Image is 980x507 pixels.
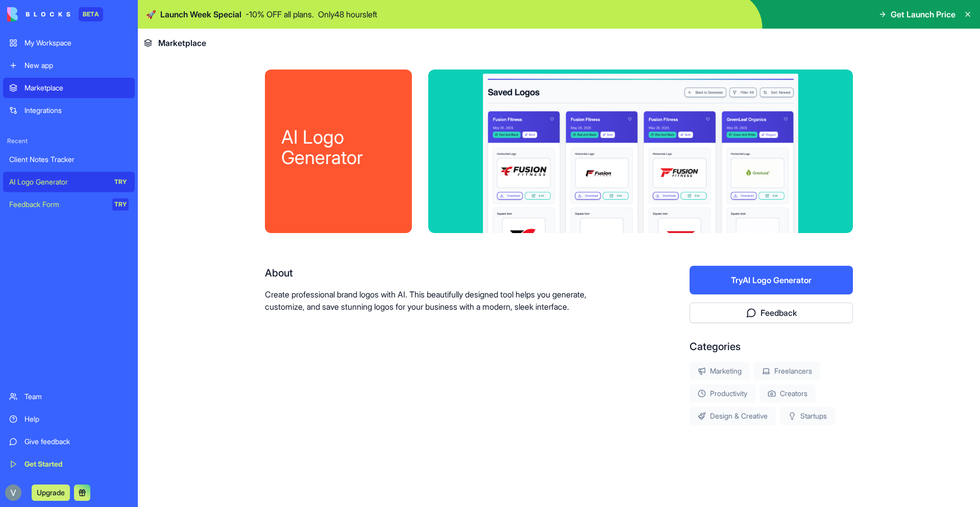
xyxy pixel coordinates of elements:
div: TRY [112,176,129,188]
span: Marketplace [158,37,206,49]
a: AI Logo GeneratorTRY [3,172,135,192]
div: TRY [112,198,129,211]
a: New app [3,55,135,76]
a: My Workspace [3,33,135,53]
div: Categories [690,339,853,354]
a: Marketplace [3,78,135,98]
div: Creators [759,384,816,403]
div: Design & Creative [690,407,776,425]
a: BETA [7,7,103,21]
div: Integrations [24,105,129,116]
div: Productivity [690,384,755,403]
a: Give feedback [3,431,135,452]
p: Create professional brand logos with AI. This beautifully designed tool helps you generate, custo... [265,288,624,313]
div: AI Logo Generator [281,127,396,168]
span: Launch Week Special [160,8,241,20]
div: Marketing [690,362,750,380]
span: Get Launch Price [891,8,955,20]
a: Team [3,386,135,407]
div: Help [24,414,129,424]
a: Integrations [3,100,135,121]
a: Get Started [3,454,135,474]
div: Startups [780,407,835,425]
img: ACg8ocLjrhL9xWoepft_V4BzuSev7gZL40FEzhYrHR0p4nCF97Qe7w=s96-c [5,485,21,501]
div: Give feedback [24,436,129,447]
div: Feedback Form [9,199,105,210]
div: New app [24,60,129,71]
button: Feedback [690,303,853,323]
p: Only 48 hours left [318,8,377,20]
div: Client Notes Tracker [9,154,129,165]
span: 🚀 [146,8,156,20]
p: - 10 % OFF all plans. [246,8,314,20]
div: About [265,266,624,280]
img: logo [7,7,70,21]
div: My Workspace [24,38,129,48]
div: Marketplace [24,83,129,93]
a: Help [3,409,135,429]
button: Upgrade [32,485,70,501]
div: Team [24,391,129,402]
a: Upgrade [32,487,70,497]
div: Freelancers [754,362,820,380]
a: Client Notes Tracker [3,149,135,170]
a: Feedback FormTRY [3,194,135,215]
button: TryAI Logo Generator [690,266,853,294]
div: Get Started [24,459,129,469]
span: Recent [3,137,135,145]
div: BETA [79,7,103,21]
div: AI Logo Generator [9,177,105,187]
